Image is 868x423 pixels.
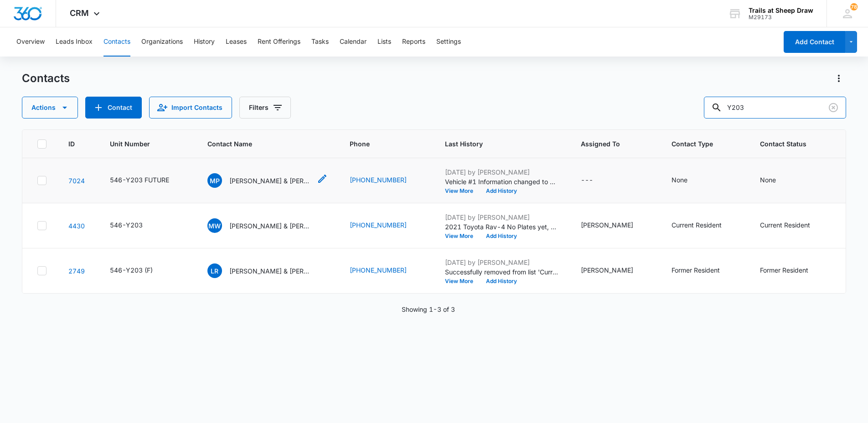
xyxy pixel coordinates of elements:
[760,220,810,230] div: Current Resident
[229,266,311,276] p: [PERSON_NAME] & [PERSON_NAME]
[436,27,461,57] button: Settings
[350,265,407,275] a: [PHONE_NUMBER]
[672,175,687,185] div: None
[480,188,523,194] button: Add History
[22,97,78,119] button: Actions
[239,97,291,119] button: Filters
[350,175,407,185] a: [PHONE_NUMBER]
[350,265,423,276] div: Phone - (970) 847-6689 - Select to Edit Field
[377,27,391,57] button: Lists
[760,265,808,275] div: Former Resident
[110,139,186,149] span: Unit Number
[207,263,328,278] div: Contact Name - Laura Reyes & Mercedes Alvarez - Select to Edit Field
[110,175,186,186] div: Unit Number - 546-Y203 FUTURE - Select to Edit Field
[350,220,407,230] a: [PHONE_NUMBER]
[110,265,169,276] div: Unit Number - 546-Y203 (F) - Select to Edit Field
[22,72,70,85] h1: Contacts
[149,97,232,119] button: Import Contacts
[226,27,247,57] button: Leases
[672,220,738,231] div: Contact Type - Current Resident - Select to Edit Field
[581,175,610,186] div: Assigned To - - Select to Edit Field
[480,233,523,239] button: Add History
[832,71,846,86] button: Actions
[110,265,153,275] div: 546-Y203 (F)
[445,139,546,149] span: Last History
[229,176,311,186] p: [PERSON_NAME] & [PERSON_NAME]
[350,175,423,186] div: Phone - (715) 209-4389 - Select to Edit Field
[672,139,725,149] span: Contact Type
[68,222,85,230] a: Navigate to contact details page for Makayla Wheeler & Aaron Hool
[760,265,825,276] div: Contact Status - Former Resident - Select to Edit Field
[110,175,169,185] div: 546-Y203 FUTURE
[760,139,813,149] span: Contact Status
[445,212,559,222] p: [DATE] by [PERSON_NAME]
[141,27,183,57] button: Organizations
[704,97,846,119] input: Search Contacts
[258,27,300,57] button: Rent Offerings
[68,139,75,149] span: ID
[749,14,813,21] div: account id
[581,220,650,231] div: Assigned To - Sydnee Powell - Select to Edit Field
[581,265,633,275] div: [PERSON_NAME]
[350,220,423,231] div: Phone - (307) 277-2435 - Select to Edit Field
[760,220,827,231] div: Contact Status - Current Resident - Select to Edit Field
[445,233,480,239] button: View More
[56,27,93,57] button: Leads Inbox
[110,220,159,231] div: Unit Number - 546-Y203 - Select to Edit Field
[70,8,89,18] span: CRM
[207,263,222,278] span: LR
[16,27,45,57] button: Overview
[85,97,142,119] button: Add Contact
[194,27,215,57] button: History
[103,27,130,57] button: Contacts
[850,3,858,10] span: 78
[350,139,410,149] span: Phone
[207,218,222,233] span: MW
[402,27,425,57] button: Reports
[672,265,736,276] div: Contact Type - Former Resident - Select to Edit Field
[68,267,85,275] a: Navigate to contact details page for Laura Reyes & Mercedes Alvarez
[340,27,367,57] button: Calendar
[784,31,845,53] button: Add Contact
[760,175,776,185] div: None
[110,220,143,230] div: 546-Y203
[445,188,480,194] button: View More
[207,173,328,188] div: Contact Name - Mariah Pineiro-Bigboy & Damon Defoe - Select to Edit Field
[445,222,559,232] p: 2021 Toyota Rav-4 No Plates yet, working on getting them!
[445,177,559,186] p: Vehicle #1 Information changed to Subaru XV Crosstrek Blue DFG-P89.
[68,177,85,185] a: Navigate to contact details page for Mariah Pineiro-Bigboy & Damon Defoe
[581,265,650,276] div: Assigned To - Thomas Murphy - Select to Edit Field
[581,220,633,230] div: [PERSON_NAME]
[207,173,222,188] span: MP
[826,100,841,115] button: Clear
[207,218,328,233] div: Contact Name - Makayla Wheeler & Aaron Hool - Select to Edit Field
[445,267,559,277] p: Successfully removed from list 'Current Residents '.
[207,139,315,149] span: Contact Name
[749,7,813,14] div: account name
[402,304,455,314] p: Showing 1-3 of 3
[445,258,559,267] p: [DATE] by [PERSON_NAME]
[760,175,792,186] div: Contact Status - None - Select to Edit Field
[850,3,858,10] div: notifications count
[581,175,593,186] div: ---
[445,279,480,284] button: View More
[581,139,636,149] span: Assigned To
[672,220,722,230] div: Current Resident
[672,175,704,186] div: Contact Type - None - Select to Edit Field
[480,279,523,284] button: Add History
[229,221,311,231] p: [PERSON_NAME] & [PERSON_NAME]
[445,167,559,177] p: [DATE] by [PERSON_NAME]
[672,265,720,275] div: Former Resident
[311,27,329,57] button: Tasks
